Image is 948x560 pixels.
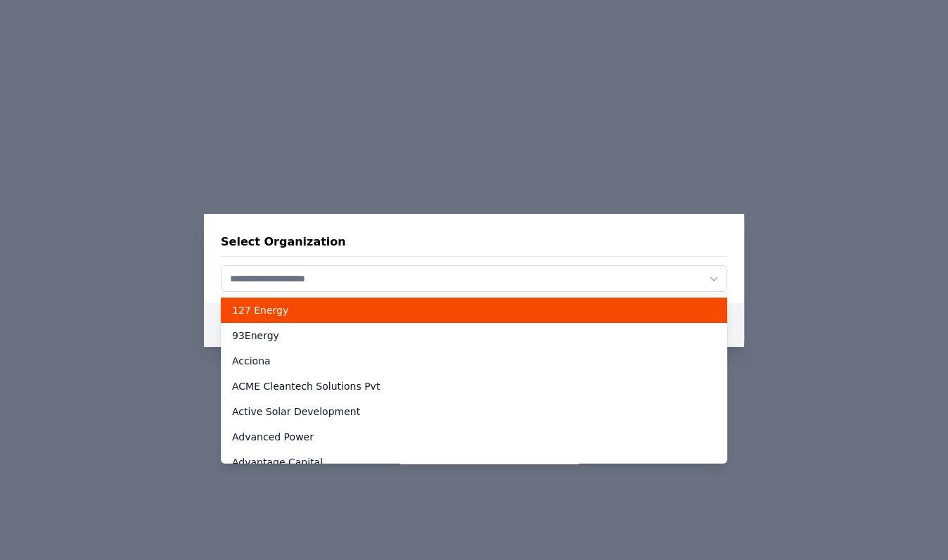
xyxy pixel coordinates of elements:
span: Active Solar Development [232,405,360,419]
span: 93Energy [232,329,279,343]
span: Advanced Power [232,430,314,444]
span: Advantage Capital [232,455,323,469]
span: Acciona [232,354,271,368]
span: ACME Cleantech Solutions Pvt [232,379,380,393]
span: 127 Energy [232,303,288,317]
